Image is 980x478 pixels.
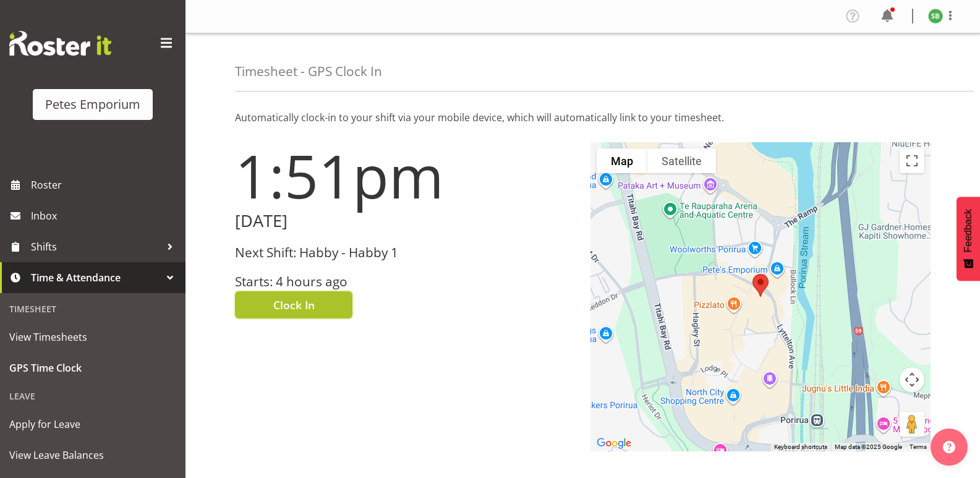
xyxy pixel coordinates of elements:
[31,176,179,194] span: Roster
[9,446,176,464] span: View Leave Balances
[3,352,182,383] a: GPS Time Clock
[31,207,179,225] span: Inbox
[3,322,182,352] a: View Timesheets
[235,275,576,289] h3: Starts: 4 hours ago
[45,95,140,114] div: Petes Emporium
[900,367,924,392] button: Map camera controls
[235,245,576,260] h3: Next Shift: Habby - Habby 1
[928,9,943,23] img: stephanie-burden9828.jpg
[9,328,176,346] span: View Timesheets
[900,148,924,173] button: Toggle fullscreen view
[3,383,182,409] div: Leave
[3,296,182,322] div: Timesheet
[9,359,176,377] span: GPS Time Clock
[3,440,182,471] a: View Leave Balances
[910,443,927,450] a: Terms (opens in new tab)
[963,209,974,252] span: Feedback
[235,211,576,231] h2: [DATE]
[594,435,634,451] a: Open this area in Google Maps (opens a new window)
[900,412,924,437] button: Drag Pegman onto the map to open Street View
[9,415,176,433] span: Apply for Leave
[31,268,161,287] span: Time & Attendance
[9,31,111,56] img: Rosterit website logo
[273,297,315,313] span: Clock In
[774,443,827,451] button: Keyboard shortcuts
[835,443,902,450] span: Map data ©2025 Google
[235,110,931,125] p: Automatically clock-in to your shift via your mobile device, which will automatically link to you...
[31,237,161,256] span: Shifts
[597,148,647,173] button: Show street map
[235,64,382,79] h4: Timesheet - GPS Clock In
[957,197,980,281] button: Feedback - Show survey
[3,409,182,440] a: Apply for Leave
[943,441,955,453] img: help-xxl-2.png
[594,435,634,451] img: Google
[235,291,352,318] button: Clock In
[647,148,716,173] button: Show satellite imagery
[235,142,576,209] h1: 1:51pm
